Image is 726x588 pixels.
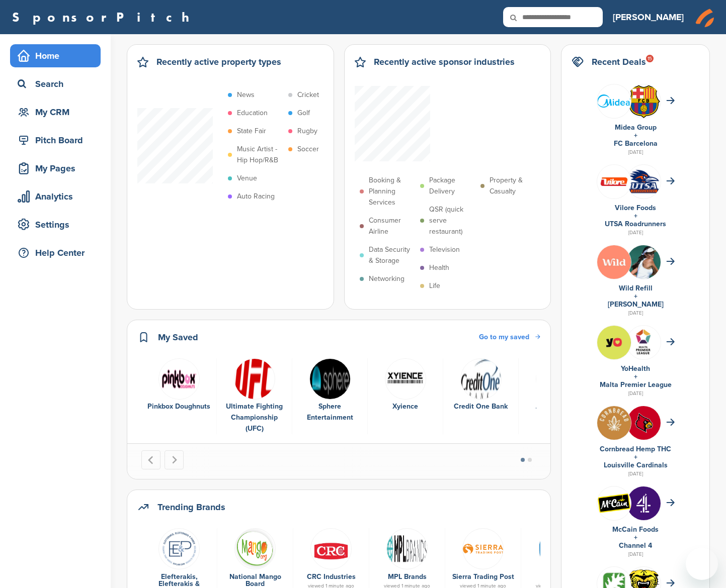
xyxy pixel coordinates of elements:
[15,47,101,65] div: Home
[15,187,101,206] div: Analytics
[448,358,513,413] a: 332735logo Credit One Bank
[297,144,319,155] p: Soccer
[572,228,699,237] div: [DATE]
[512,456,540,464] ul: Select a slide to show
[479,333,529,341] span: Go to my saved
[146,358,211,413] a: Pbox Pinkbox Doughnuts
[15,103,101,121] div: My CRM
[237,191,275,202] p: Auto Racing
[222,528,288,568] a: Logo
[374,528,440,568] a: Mplbrands logo h2 standard
[526,528,592,568] a: Venmo logo.svg
[615,123,657,132] a: Midea Group
[429,244,460,255] p: Television
[369,244,415,266] p: Data Security & Storage
[165,450,184,469] button: Next slide
[429,204,475,237] p: QSR (quick serve restaurant)
[369,175,415,208] p: Booking & Planning Services
[429,262,449,273] p: Health
[429,175,475,197] p: Package Delivery
[592,55,646,69] h2: Recent Deals
[572,309,699,318] div: [DATE]
[627,326,661,359] img: Group 244
[10,129,101,152] a: Pitch Board
[10,101,101,124] a: My CRM
[234,528,276,569] img: Logo
[15,216,101,234] div: Settings
[490,175,536,197] p: Property & Casualty
[237,144,283,166] p: Music Artist - Hip Hop/R&B
[627,245,661,296] img: 330px raducanu wmq18 (16) (42834286534)
[572,550,699,559] div: [DATE]
[237,126,266,137] p: State Fair
[234,358,275,400] img: 220px ufc logo.svg
[597,406,631,440] img: 6eae1oa 400x400
[572,389,699,398] div: [DATE]
[597,94,631,108] img: 200px midea.svg
[297,401,362,423] div: Sphere Entertainment
[237,108,268,119] p: Education
[686,548,718,580] iframe: Button to launch messaging window
[450,528,516,568] a: Sierra trading post logo
[605,220,666,228] a: UTSA Roadrunners
[222,401,287,434] div: Ultimate Fighting Championship (UFC)
[10,157,101,180] a: My Pages
[634,131,637,140] a: +
[369,215,415,237] p: Consumer Airline
[158,528,200,569] img: 0
[157,500,225,514] h2: Trending Brands
[10,185,101,208] a: Analytics
[600,380,672,389] a: Malta Premier League
[521,458,525,462] button: Go to page 1
[368,358,443,435] div: 4 of 6
[634,292,637,301] a: +
[373,401,438,412] div: Xyience
[597,245,631,279] img: Xmy2hx9i 400x400
[608,300,664,309] a: [PERSON_NAME]
[10,241,101,264] a: Help Center
[528,458,532,462] button: Go to page 2
[621,364,650,373] a: YoHealth
[634,453,637,461] a: +
[519,358,594,435] div: 6 of 6
[452,572,514,581] a: Sierra Trading Post
[158,358,200,400] img: Pbox
[646,55,654,62] div: 15
[15,159,101,177] div: My Pages
[298,528,364,568] a: Screen shot 2015 02 17 at 10.48.39 am
[10,213,101,236] a: Settings
[237,173,257,184] p: Venue
[297,126,317,137] p: Rugby
[443,358,519,435] div: 5 of 6
[297,358,362,424] a: Sphere Sphere Entertainment
[614,139,658,148] a: FC Barcelona
[627,84,661,119] img: Open uri20141112 64162 1yeofb6?1415809477
[597,493,631,513] img: Open uri20141112 50798 1gyzy02
[538,528,580,569] img: Venmo logo.svg
[619,541,652,550] a: Channel 4
[310,528,352,569] img: Screen shot 2015 02 17 at 10.48.39 am
[597,326,631,359] img: 525644331 17898828333253369 2166898335964047711 n
[217,358,292,435] div: 2 of 6
[619,284,653,292] a: Wild Refill
[10,44,101,67] a: Home
[146,401,211,412] div: Pinkbox Doughnuts
[292,358,368,435] div: 3 of 6
[479,332,540,343] a: Go to my saved
[612,525,659,534] a: McCain Foods
[429,280,440,291] p: Life
[604,461,668,469] a: Louisville Cardinals
[297,108,310,119] p: Golf
[462,528,504,569] img: Sierra trading post logo
[634,533,637,542] a: +
[141,450,160,469] button: Go to last slide
[15,75,101,93] div: Search
[627,486,661,520] img: Ctknvhwm 400x400
[297,89,319,101] p: Cricket
[536,358,577,400] img: 192px allegiantairlogo
[613,6,684,28] a: [PERSON_NAME]
[634,372,637,381] a: +
[156,55,281,69] h2: Recently active property types
[627,406,661,440] img: Ophy wkc 400x400
[524,401,589,412] div: Allegiant Air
